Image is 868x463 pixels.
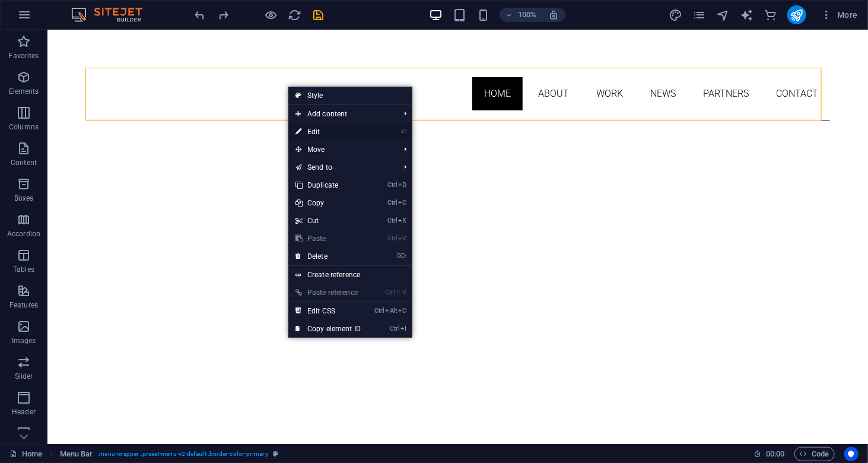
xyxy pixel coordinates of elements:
p: Favorites [8,51,39,61]
button: commerce [764,8,778,22]
h6: 100% [517,8,536,22]
i: Ctrl [390,325,399,332]
i: Ctrl [387,217,397,224]
i: ⏎ [401,128,406,135]
h6: Session time [753,447,785,461]
button: reload [288,8,302,22]
i: Navigator [716,8,730,22]
button: Usercentrics [844,447,859,461]
button: design [669,8,683,22]
a: CtrlICopy element ID [288,320,368,338]
i: Pages (Ctrl+Alt+S) [692,8,706,22]
span: : [774,449,776,458]
a: CtrlVPaste [288,230,368,248]
button: text_generator [740,8,754,22]
span: Move [288,141,395,158]
i: Design (Ctrl+Alt+Y) [669,8,682,22]
button: publish [787,5,806,24]
p: Columns [9,122,39,132]
i: I [400,325,406,332]
p: Images [12,336,36,345]
i: Undo: Delete elements (Ctrl+Z) [193,8,207,22]
i: X [398,217,406,224]
i: Commerce [764,8,777,22]
p: Features [9,300,38,310]
a: ⌦Delete [288,248,368,265]
nav: breadcrumb [60,447,278,461]
i: On resize automatically adjust zoom level to fit chosen device. [548,9,559,20]
span: 00 00 [766,447,784,461]
a: CtrlAltCEdit CSS [288,302,368,320]
button: pages [692,8,707,22]
p: Content [11,158,37,167]
button: 100% [500,8,542,22]
i: Ctrl [375,307,384,315]
span: Click to select. Double-click to edit [60,447,93,461]
p: Accordion [7,229,40,239]
img: Editor Logo [68,8,157,22]
a: Ctrl⇧VPaste reference [288,284,368,302]
i: Publish [790,8,803,22]
i: ⇧ [396,288,402,296]
a: CtrlCCopy [288,194,368,212]
a: ⏎Edit [288,123,368,141]
a: CtrlDDuplicate [288,176,368,194]
i: C [398,199,406,207]
i: Ctrl [387,234,397,242]
span: More [821,9,858,21]
i: Ctrl [387,181,397,189]
button: More [816,5,863,24]
span: . menu-wrapper .preset-menu-v2-default .border-color-primary [97,447,268,461]
button: Click here to leave preview mode and continue editing [264,8,278,22]
i: This element is a customizable preset [273,451,278,457]
i: V [403,288,406,296]
p: Slider [15,372,33,381]
i: Save (Ctrl+S) [312,8,326,22]
a: Click to cancel selection. Double-click to open Pages [9,447,42,461]
i: AI Writer [740,8,753,22]
i: D [398,181,406,189]
i: V [398,234,406,242]
a: CtrlXCut [288,212,368,230]
a: Send to [288,158,395,176]
i: Alt [385,307,397,315]
button: Code [794,447,835,461]
button: undo [193,8,207,22]
span: Code [800,447,829,461]
i: Ctrl [386,288,395,296]
button: save [311,8,326,22]
button: navigator [716,8,730,22]
i: Ctrl [387,199,397,207]
p: Header [12,407,36,417]
i: C [398,307,406,315]
p: Elements [9,87,39,96]
i: Redo: Delete elements (Ctrl+Y, ⌘+Y) [217,8,231,22]
a: Create reference [288,266,412,284]
span: Add content [288,105,395,123]
i: ⌦ [397,252,406,260]
a: Style [288,87,412,104]
i: Reload page [288,8,302,22]
p: Boxes [14,194,34,203]
p: Tables [13,265,34,274]
button: redo [217,8,231,22]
